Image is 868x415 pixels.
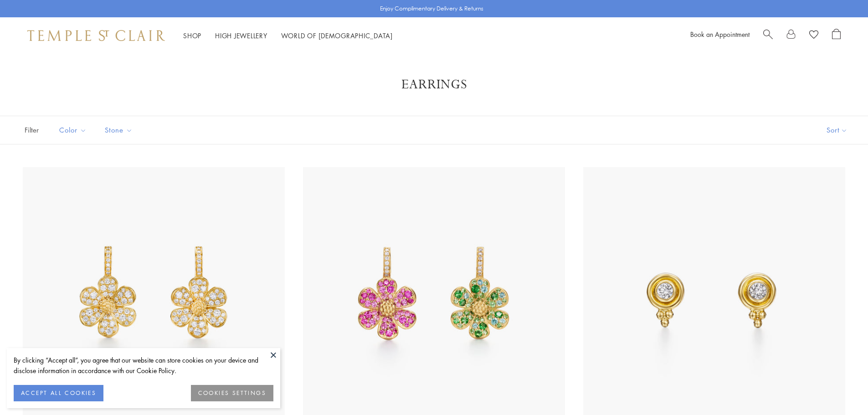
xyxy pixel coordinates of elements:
h1: Earrings [36,77,832,93]
a: Open Shopping Bag [832,29,841,42]
a: World of [DEMOGRAPHIC_DATA]World of [DEMOGRAPHIC_DATA] [281,31,393,40]
nav: Main navigation [183,30,393,41]
button: ACCEPT ALL COOKIES [14,385,103,401]
a: Book an Appointment [690,30,750,39]
p: Enjoy Complimentary Delivery & Returns [380,4,483,13]
img: Temple St. Clair [27,30,165,41]
div: By clicking “Accept all”, you agree that our website can store cookies on your device and disclos... [14,355,273,376]
a: ShopShop [183,31,201,40]
button: Show sort by [806,116,868,144]
button: COOKIES SETTINGS [191,385,273,401]
span: Stone [100,124,139,136]
a: High JewelleryHigh Jewellery [215,31,267,40]
button: Color [52,120,93,140]
button: Stone [98,120,139,140]
a: Search [763,29,773,42]
a: View Wishlist [809,29,818,42]
span: Color [55,124,93,136]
